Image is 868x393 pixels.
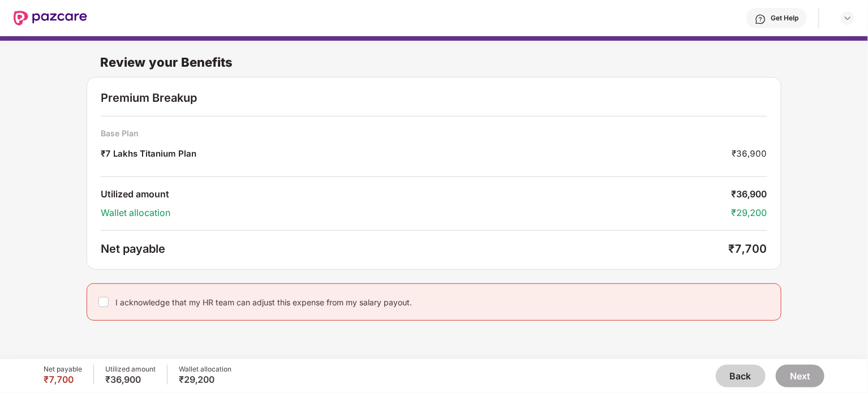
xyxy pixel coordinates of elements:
[732,207,767,219] div: ₹29,200
[101,207,731,219] div: Wallet allocation
[101,91,767,105] div: Premium Breakup
[101,188,731,200] div: Utilized amount
[771,14,798,23] div: Get Help
[101,148,196,163] div: ₹7 Lakhs Titanium Plan
[755,14,766,25] img: svg+xml;base64,PHN2ZyBpZD0iSGVscC0zMngzMiIgeG1sbnM9Imh0dHA6Ly93d3cudzMub3JnLzIwMDAvc3ZnIiB3aWR0aD...
[105,365,156,374] div: Utilized amount
[776,365,824,387] button: Next
[732,148,767,163] div: ₹36,900
[101,128,767,139] div: Base Plan
[44,365,82,374] div: Net payable
[179,374,231,385] div: ₹29,200
[732,188,767,200] div: ₹36,900
[729,242,767,256] div: ₹7,700
[44,374,82,385] div: ₹7,700
[716,365,766,387] button: Back
[115,297,412,308] div: I acknowledge that my HR team can adjust this expense from my salary payout.
[105,374,156,385] div: ₹36,900
[14,11,87,25] img: New Pazcare Logo
[101,242,728,256] div: Net payable
[179,365,231,374] div: Wallet allocation
[843,14,852,23] img: svg+xml;base64,PHN2ZyBpZD0iRHJvcGRvd24tMzJ4MzIiIHhtbG5zPSJodHRwOi8vd3d3LnczLm9yZy8yMDAwL3N2ZyIgd2...
[87,41,781,77] div: Review your Benefits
